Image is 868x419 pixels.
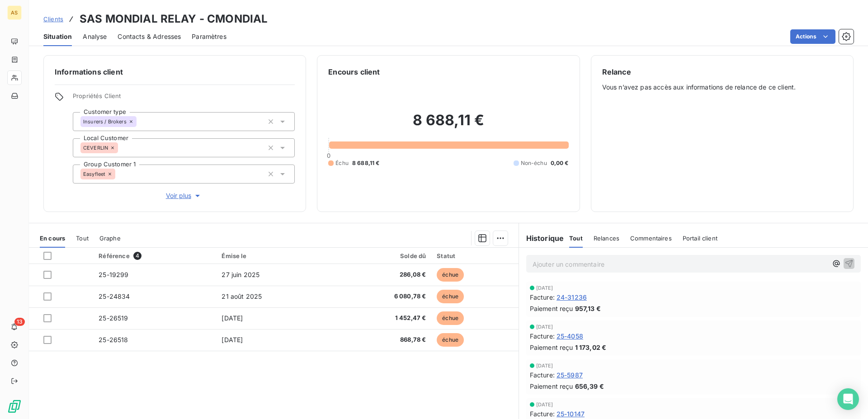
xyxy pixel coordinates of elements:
button: Voir plus [73,191,295,201]
span: CEVERLIN [83,145,108,151]
span: échue [437,311,464,325]
a: Clients [43,14,63,24]
span: Facture : [530,370,555,380]
span: 0 [327,152,330,159]
span: 8 688,11 € [352,159,380,167]
span: 25-24834 [99,292,130,300]
span: Tout [76,235,89,242]
span: Portail client [683,235,717,242]
span: 4 [133,252,142,260]
span: [DATE] [536,324,553,330]
span: 25-26518 [99,336,128,344]
span: [DATE] [536,363,553,368]
span: échue [437,290,464,303]
img: Logo LeanPay [7,399,22,414]
span: 24-31236 [557,292,587,302]
span: Commentaires [630,235,672,242]
span: 13 [14,318,25,326]
span: [DATE] [536,285,553,291]
span: 25-26519 [99,314,128,322]
span: Échu [335,159,349,167]
span: 868,78 € [339,335,426,344]
span: 1 452,47 € [339,314,426,323]
span: 6 080,78 € [339,292,426,301]
span: Relances [594,235,619,242]
span: 25-10147 [557,409,585,419]
span: [DATE] [222,314,243,322]
h6: Relance [602,66,842,77]
span: 21 août 2025 [222,292,262,300]
h2: 8 688,11 € [328,111,568,138]
div: Émise le [222,252,328,259]
span: 25-4058 [557,331,583,341]
span: Situation [43,32,72,41]
span: Clients [43,15,63,23]
span: Contacts & Adresses [118,32,181,41]
span: Paiement reçu [530,304,573,313]
input: Ajouter une valeur [115,170,123,178]
span: Voir plus [166,191,202,200]
div: Statut [437,252,513,259]
div: Open Intercom Messenger [837,388,859,410]
span: Paramètres [192,32,226,41]
span: [DATE] [536,402,553,407]
span: Easyfleet [83,171,105,177]
span: 656,39 € [575,381,604,391]
span: Graphe [99,235,121,242]
span: échue [437,333,464,347]
span: Facture : [530,292,555,302]
span: Insurers / Brokers [83,119,127,124]
h3: SAS MONDIAL RELAY - CMONDIAL [80,11,268,27]
span: 0,00 € [551,159,569,167]
span: Tout [569,235,583,242]
input: Ajouter une valeur [118,144,125,152]
div: Référence [99,252,211,260]
h6: Encours client [328,66,380,77]
span: 25-5987 [557,370,583,380]
span: 957,13 € [575,304,601,313]
span: Propriétés Client [73,92,295,105]
div: Solde dû [339,252,426,259]
button: Actions [790,29,835,44]
span: 25-19299 [99,271,128,278]
span: [DATE] [222,336,243,344]
div: AS [7,5,22,20]
span: Paiement reçu [530,343,573,352]
h6: Informations client [55,66,295,77]
input: Ajouter une valeur [137,118,144,126]
span: En cours [40,235,65,242]
span: Facture : [530,409,555,419]
span: Paiement reçu [530,381,573,391]
span: échue [437,268,464,282]
div: Vous n’avez pas accès aux informations de relance de ce client. [602,66,842,201]
span: 27 juin 2025 [222,271,259,278]
h6: Historique [519,233,564,244]
span: Facture : [530,331,555,341]
span: 286,08 € [339,270,426,279]
span: Non-échu [521,159,547,167]
span: Analyse [83,32,107,41]
span: 1 173,02 € [575,343,607,352]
